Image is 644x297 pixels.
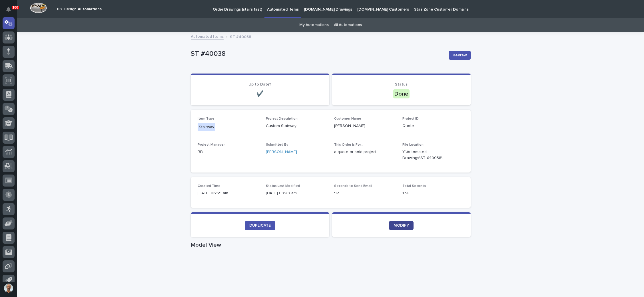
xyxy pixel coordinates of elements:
img: Workspace Logo [30,3,47,13]
p: [DATE] 06:59 am [198,190,259,196]
p: Custom Stairway [266,123,327,129]
span: Status Last Modified [266,184,300,188]
a: MODIFY [389,221,414,230]
div: Stairway [198,123,215,131]
span: Customer Name [334,117,361,120]
span: This Order is For... [334,143,363,146]
span: Item Type [198,117,214,120]
span: Created Time [198,184,220,188]
div: Notifications100 [7,7,15,16]
span: Up to Date? [248,82,271,86]
h2: 03. Design Automations [57,7,102,12]
span: File Location [402,143,424,146]
p: Quote [402,123,464,129]
p: [DATE] 09:49 am [266,190,327,196]
p: ✔️ [198,90,322,97]
: Y:\Automated Drawings\ST #40038\ [402,149,450,161]
span: Total Seconds [402,184,426,188]
h1: Model View [191,241,471,248]
span: Status [395,82,408,86]
a: My Automations [299,18,329,32]
span: MODIFY [394,223,409,227]
p: BB [198,149,259,155]
span: DUPLICATE [249,223,271,227]
span: Project Manager [198,143,225,146]
p: ST #40038 [230,33,251,39]
span: Submitted By [266,143,288,146]
button: Notifications [3,3,15,15]
p: 100 [13,5,18,9]
button: Redraw [449,51,471,60]
a: Automated Items [191,33,224,39]
p: 174 [402,190,464,196]
button: users-avatar [3,282,15,294]
span: Seconds to Send Email [334,184,372,188]
span: Redraw [453,52,467,58]
p: ST #40038 [191,50,444,58]
a: [PERSON_NAME] [266,149,297,155]
p: 92 [334,190,396,196]
a: All Automations [334,18,362,32]
p: a quote or sold project [334,149,396,155]
span: Project ID [402,117,419,120]
a: DUPLICATE [245,221,275,230]
p: [PERSON_NAME] [334,123,396,129]
span: Project Description [266,117,298,120]
div: Done [393,89,410,98]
